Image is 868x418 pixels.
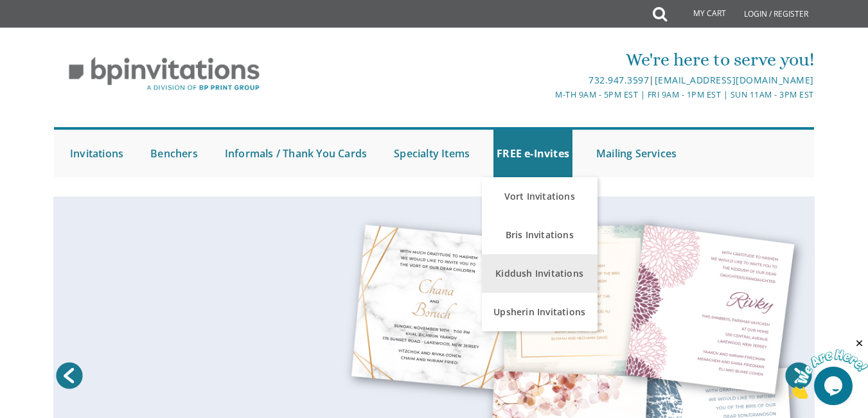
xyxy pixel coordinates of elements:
[666,1,735,27] a: My Cart
[482,293,598,331] a: Upsherin Invitations
[593,130,680,177] a: Mailing Services
[589,74,649,86] a: 732.947.3597
[53,360,85,392] a: Prev
[482,177,598,216] a: Vort Invitations
[222,130,370,177] a: Informals / Thank You Cards
[482,216,598,254] a: Bris Invitations
[147,130,201,177] a: Benchers
[308,88,814,101] div: M-Th 9am - 5pm EST | Fri 9am - 1pm EST | Sun 11am - 3pm EST
[308,47,814,73] div: We're here to serve you!
[493,130,572,177] a: FREE e-Invites
[482,254,598,293] a: Kiddush Invitations
[308,73,814,88] div: |
[54,48,274,101] img: BP Invitation Loft
[391,130,473,177] a: Specialty Items
[655,74,814,86] a: [EMAIL_ADDRESS][DOMAIN_NAME]
[788,338,868,399] iframe: chat widget
[783,360,815,392] a: Next
[67,130,127,177] a: Invitations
